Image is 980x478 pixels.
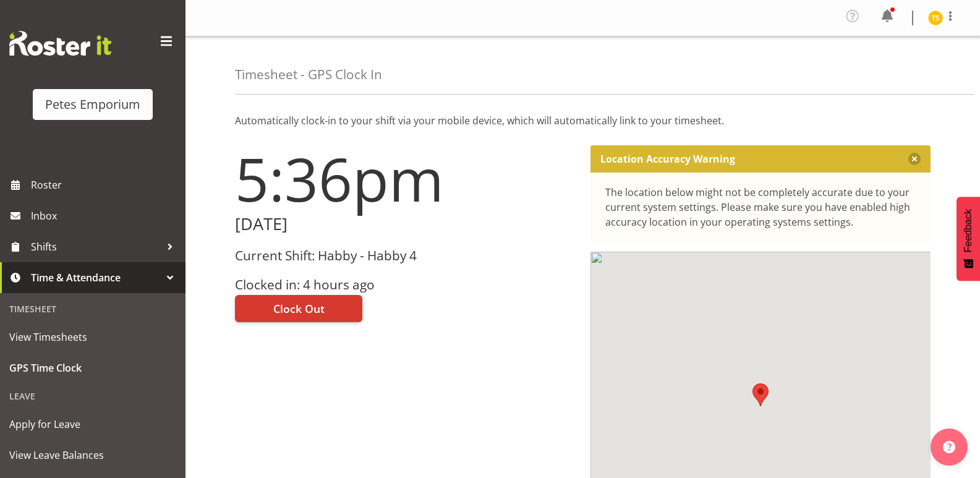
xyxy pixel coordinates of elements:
h3: Current Shift: Habby - Habby 4 [235,249,576,263]
img: tamara-straker11292.jpg [928,11,943,25]
span: GPS Time Clock [9,359,176,377]
a: View Leave Balances [3,440,182,471]
h2: [DATE] [235,215,576,234]
a: View Timesheets [3,322,182,352]
span: Inbox [31,207,179,225]
a: GPS Time Clock [3,352,182,383]
p: Location Accuracy Warning [600,153,735,165]
span: Clock Out [273,301,325,317]
span: Time & Attendance [31,268,161,287]
span: View Timesheets [9,328,176,346]
div: The location below might not be completely accurate due to your current system settings. Please m... [605,185,916,229]
h1: 5:36pm [235,145,576,212]
div: Petes Emporium [45,95,140,114]
div: Timesheet [3,296,182,322]
p: Automatically clock-in to your shift via your mobile device, which will automatically link to you... [235,113,931,128]
button: Clock Out [235,295,362,322]
button: Feedback - Show survey [957,197,980,281]
h4: Timesheet - GPS Clock In [235,67,382,82]
img: help-xxl-2.png [943,441,955,453]
span: Roster [31,176,179,194]
a: Apply for Leave [3,409,182,440]
div: Leave [3,383,182,409]
h3: Clocked in: 4 hours ago [235,278,576,292]
span: Feedback [963,209,974,252]
span: View Leave Balances [9,446,176,464]
span: Shifts [31,237,161,256]
img: Rosterit website logo [9,31,111,56]
span: Apply for Leave [9,415,176,433]
button: Close message [908,153,921,165]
